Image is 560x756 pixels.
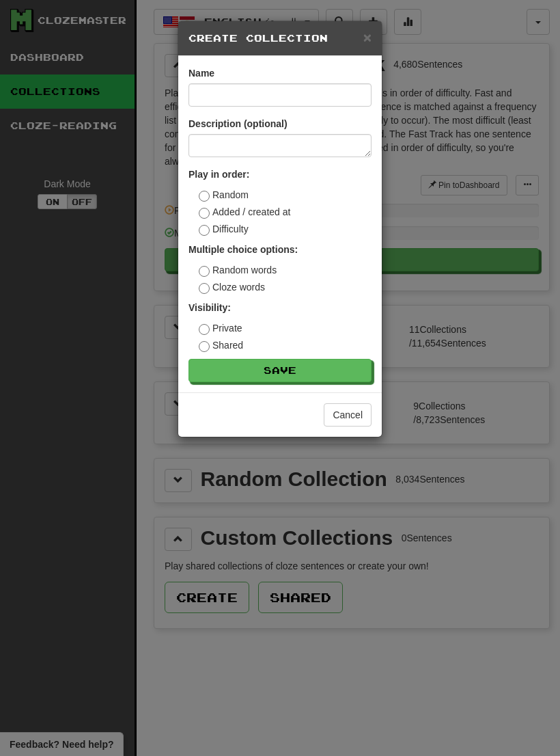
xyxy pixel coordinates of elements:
[199,266,210,277] input: Random words
[188,31,372,45] h5: Create Collection
[188,302,231,313] strong: Visibility:
[188,244,298,255] strong: Multiple choice options:
[199,208,210,219] input: Added / created at
[199,205,290,219] label: Added / created at
[199,280,265,294] label: Cloze words
[363,30,372,44] button: Close
[199,338,243,352] label: Shared
[199,324,210,335] input: Private
[363,29,372,45] span: ×
[199,188,249,202] label: Random
[199,263,277,277] label: Random words
[324,403,372,427] button: Cancel
[199,225,210,236] input: Difficulty
[199,191,210,202] input: Random
[199,222,249,236] label: Difficulty
[188,169,249,180] strong: Play in order:
[199,283,210,294] input: Cloze words
[188,66,214,80] label: Name
[188,359,372,382] button: Save
[199,321,242,335] label: Private
[199,341,210,352] input: Shared
[188,117,288,131] label: Description (optional)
